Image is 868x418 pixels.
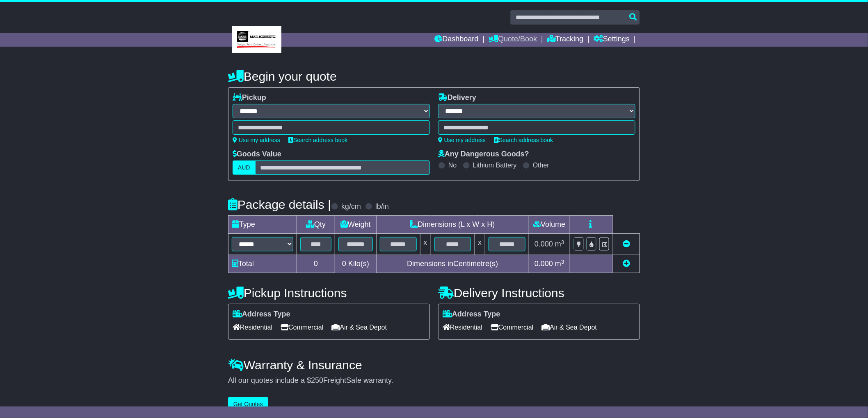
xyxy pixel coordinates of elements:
td: Dimensions in Centimetre(s) [376,255,529,273]
h4: Begin your quote [228,70,640,83]
a: Use my address [438,137,486,143]
span: Commercial [281,321,323,334]
h4: Warranty & Insurance [228,358,640,372]
label: lb/in [375,202,389,211]
label: kg/cm [341,202,361,211]
span: Air & Sea Depot [542,321,597,334]
td: Kilo(s) [335,255,377,273]
span: 250 [311,376,323,384]
td: Volume [529,216,570,234]
span: Residential [233,321,272,334]
span: 0.000 [535,260,553,268]
label: No [448,161,457,169]
label: Other [533,161,549,169]
label: Any Dangerous Goods? [438,150,529,159]
label: Delivery [438,93,476,102]
label: Lithium Battery [473,161,517,169]
a: Search address book [494,137,553,143]
h4: Package details | [228,198,331,211]
a: Dashboard [435,33,479,47]
div: All our quotes include a $ FreightSafe warranty. [228,376,640,385]
label: Pickup [233,93,266,102]
td: Qty [297,216,335,234]
label: AUD [233,160,256,175]
label: Address Type [233,310,290,319]
a: Search address book [288,137,347,143]
span: Air & Sea Depot [332,321,387,334]
span: m [555,240,564,248]
td: 0 [297,255,335,273]
button: Get Quotes [228,397,268,411]
label: Goods Value [233,150,281,159]
img: MBE Eight Mile Plains [232,26,281,53]
a: Use my address [233,137,280,143]
span: m [555,260,564,268]
h4: Delivery Instructions [438,286,640,300]
sup: 3 [561,259,564,265]
span: Residential [443,321,482,334]
a: Remove this item [623,240,630,248]
td: x [420,234,431,255]
label: Address Type [443,310,500,319]
sup: 3 [561,239,564,245]
td: x [475,234,485,255]
span: 0.000 [535,240,553,248]
span: Commercial [491,321,533,334]
a: Tracking [547,33,583,47]
a: Settings [594,33,630,47]
a: Add new item [623,260,630,268]
a: Quote/Book [489,33,537,47]
span: 0 [342,260,346,268]
td: Type [228,216,297,234]
td: Dimensions (L x W x H) [376,216,529,234]
td: Total [228,255,297,273]
h4: Pickup Instructions [228,286,430,300]
td: Weight [335,216,377,234]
